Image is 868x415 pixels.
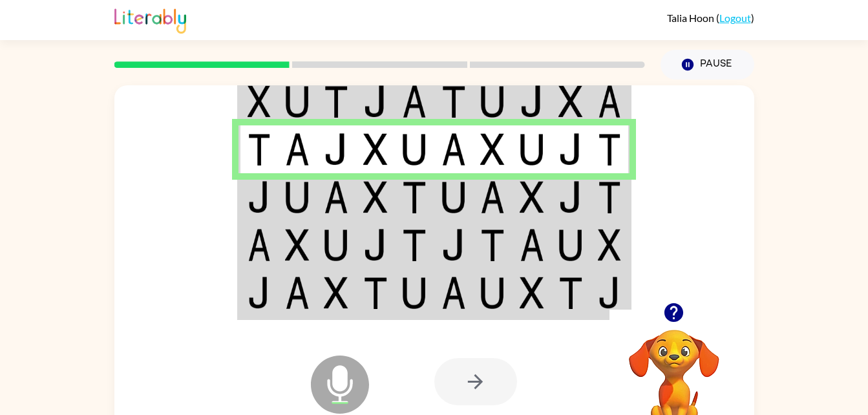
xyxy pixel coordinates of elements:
[598,85,621,118] img: a
[480,85,505,118] img: u
[402,229,427,261] img: t
[520,277,544,309] img: x
[363,181,388,213] img: x
[441,133,466,165] img: a
[480,277,505,309] img: u
[285,133,310,165] img: a
[363,133,388,165] img: x
[598,229,621,261] img: x
[441,277,466,309] img: a
[480,229,505,261] img: t
[598,277,621,309] img: j
[520,85,544,118] img: j
[661,50,754,80] button: Pause
[402,85,427,118] img: a
[114,5,186,34] img: Literably
[520,229,544,261] img: a
[520,181,544,213] img: x
[324,277,348,309] img: x
[248,229,271,261] img: a
[520,133,544,165] img: u
[363,277,388,309] img: t
[324,133,348,165] img: j
[248,85,271,118] img: x
[402,277,427,309] img: u
[667,12,716,24] span: Talia Hoon
[324,85,348,118] img: t
[363,229,388,261] img: j
[558,85,583,118] img: x
[441,85,466,118] img: t
[285,181,310,213] img: u
[480,133,505,165] img: x
[480,181,505,213] img: a
[285,229,310,261] img: x
[285,277,310,309] img: a
[324,229,348,261] img: u
[324,181,348,213] img: a
[363,85,388,118] img: j
[667,12,754,24] div: ( )
[248,133,271,165] img: t
[719,12,751,24] a: Logout
[558,229,583,261] img: u
[402,133,427,165] img: u
[402,181,427,213] img: t
[441,229,466,261] img: j
[248,181,271,213] img: j
[598,133,621,165] img: t
[598,181,621,213] img: t
[558,133,583,165] img: j
[248,277,271,309] img: j
[558,181,583,213] img: j
[558,277,583,309] img: t
[441,181,466,213] img: u
[285,85,310,118] img: u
